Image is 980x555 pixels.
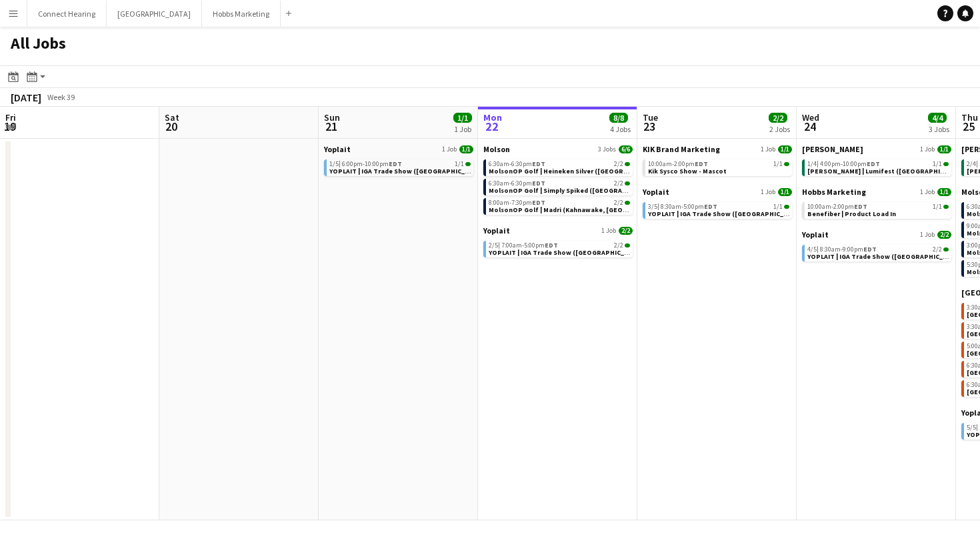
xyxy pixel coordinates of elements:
span: 4:00pm-10:00pm [820,161,880,167]
span: Sun [324,111,340,123]
a: Yoplait1 Job2/2 [802,229,951,239]
span: 1/1 [943,205,949,209]
span: Thu [961,111,978,123]
div: KIK Brand Marketing1 Job1/110:00am-2:00pmEDT1/1Kik Sysco Show - Mascot [643,144,792,187]
span: 1 Job [761,188,775,196]
span: YOPLAIT | IGA Trade Show (Quebec, QC) [489,248,716,257]
div: Yoplait1 Job2/22/5|7:00am-5:00pmEDT2/2YOPLAIT | IGA Trade Show ([GEOGRAPHIC_DATA], [GEOGRAPHIC_DA... [483,225,633,260]
span: | [817,159,819,168]
span: Hobbs Marketing [802,187,866,197]
span: 2/2 [943,247,949,251]
span: 1/1 [459,145,473,153]
span: 1/5 [329,161,341,167]
span: Sat [165,111,179,123]
span: Desjardins [802,144,863,154]
span: 1/1 [933,203,942,210]
span: 4/4 [928,113,947,123]
span: Kik Sysco Show - Mascot [648,167,727,175]
span: EDT [695,159,708,168]
a: Yoplait1 Job1/1 [643,187,792,197]
span: 2/2 [614,242,623,249]
span: Tue [643,111,658,123]
span: Yoplait [802,229,829,239]
span: 7:00am-5:00pm [501,242,558,249]
span: 1 Job [920,145,935,153]
span: EDT [704,202,717,211]
a: 6:30am-6:30pmEDT2/2MolsonOP Golf | Simply Spiked ([GEOGRAPHIC_DATA], [GEOGRAPHIC_DATA]) [489,179,630,194]
span: 5/5 [967,424,978,431]
span: | [339,159,341,168]
span: 23 [641,119,658,134]
div: 4 Jobs [610,124,631,134]
a: 1/5|6:00pm-10:00pmEDT1/1YOPLAIT | IGA Trade Show ([GEOGRAPHIC_DATA], [GEOGRAPHIC_DATA]) [329,159,471,175]
span: Molson [483,144,510,154]
span: YOPLAIT | IGA Trade Show (Quebec, QC) [648,209,875,218]
div: [PERSON_NAME]1 Job1/11/4|4:00pm-10:00pmEDT1/1[PERSON_NAME] | Lumifest ([GEOGRAPHIC_DATA], [GEOGRA... [802,144,951,187]
span: EDT [532,159,545,168]
span: 19 [3,119,16,134]
span: 8:00am-7:30pm [489,199,545,206]
span: 22 [481,119,502,134]
span: 2/5 [489,242,500,249]
span: Benefiber | Product Load In [807,209,896,218]
span: 4/5 [807,246,819,253]
button: Connect Hearing [27,1,107,27]
span: 1/1 [455,161,464,167]
a: 3/5|8:30am-5:00pmEDT1/1YOPLAIT | IGA Trade Show ([GEOGRAPHIC_DATA], [GEOGRAPHIC_DATA]) [648,202,789,217]
span: 21 [322,119,340,134]
span: 3/5 [648,203,659,210]
span: 6:00pm-10:00pm [342,161,402,167]
span: Wed [802,111,819,123]
span: 8:30am-9:00pm [820,246,877,253]
span: 10:00am-2:00pm [648,161,708,167]
span: EDT [532,198,545,207]
a: [PERSON_NAME]1 Job1/1 [802,144,951,154]
div: Yoplait1 Job2/24/5|8:30am-9:00pmEDT2/2YOPLAIT | IGA Trade Show ([GEOGRAPHIC_DATA], [GEOGRAPHIC_DA... [802,229,951,264]
span: 2/2 [625,181,630,185]
span: | [657,202,659,211]
span: Yoplait [324,144,351,154]
span: 1/1 [933,161,942,167]
span: 1 Job [601,227,616,235]
span: MolsonOP Golf | Heineken Silver (Blainville, QC) [489,167,738,175]
span: 2/2 [625,201,630,205]
span: 1/1 [465,162,471,166]
span: 1/1 [937,188,951,196]
span: 6/6 [619,145,633,153]
span: 8/8 [609,113,628,123]
div: Hobbs Marketing1 Job1/110:00am-2:00pmEDT1/1Benefiber | Product Load In [802,187,951,229]
span: EDT [389,159,402,168]
span: 1/1 [778,145,792,153]
span: 20 [163,119,179,134]
div: Molson3 Jobs6/66:30am-6:30pmEDT2/2MolsonOP Golf | Heineken Silver ([GEOGRAPHIC_DATA], [GEOGRAPHIC... [483,144,633,225]
span: EDT [867,159,880,168]
div: Yoplait1 Job1/13/5|8:30am-5:00pmEDT1/1YOPLAIT | IGA Trade Show ([GEOGRAPHIC_DATA], [GEOGRAPHIC_DA... [643,187,792,221]
span: 1/1 [773,203,783,210]
span: Yoplait [643,187,669,197]
span: YOPLAIT | IGA Trade Show (Quebec, QC) [329,167,557,175]
span: | [817,245,819,253]
span: 6:30am-6:30pm [489,180,545,187]
span: 8:30am-5:00pm [661,203,717,210]
a: 2/5|7:00am-5:00pmEDT2/2YOPLAIT | IGA Trade Show ([GEOGRAPHIC_DATA], [GEOGRAPHIC_DATA]) [489,241,630,256]
span: EDT [863,245,877,253]
span: 2/2 [614,161,623,167]
span: 2/2 [614,199,623,206]
span: 2/2 [625,162,630,166]
span: 1/1 [453,113,472,123]
span: Fri [5,111,16,123]
span: 1/1 [784,162,789,166]
span: MolsonOP Golf | Madri (Kahnawake, QC) [489,205,676,214]
span: 1 Job [761,145,775,153]
span: | [976,159,978,168]
a: Hobbs Marketing1 Job1/1 [802,187,951,197]
span: Mon [483,111,502,123]
span: 3 Jobs [598,145,616,153]
a: 10:00am-2:00pmEDT1/1Benefiber | Product Load In [807,202,949,217]
div: Yoplait1 Job1/11/5|6:00pm-10:00pmEDT1/1YOPLAIT | IGA Trade Show ([GEOGRAPHIC_DATA], [GEOGRAPHIC_D... [324,144,473,179]
a: 10:00am-2:00pmEDT1/1Kik Sysco Show - Mascot [648,159,789,175]
span: 1/4 [807,161,819,167]
a: 6:30am-6:30pmEDT2/2MolsonOP Golf | Heineken Silver ([GEOGRAPHIC_DATA], [GEOGRAPHIC_DATA]) [489,159,630,175]
span: Week 39 [44,92,77,102]
span: EDT [854,202,867,211]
